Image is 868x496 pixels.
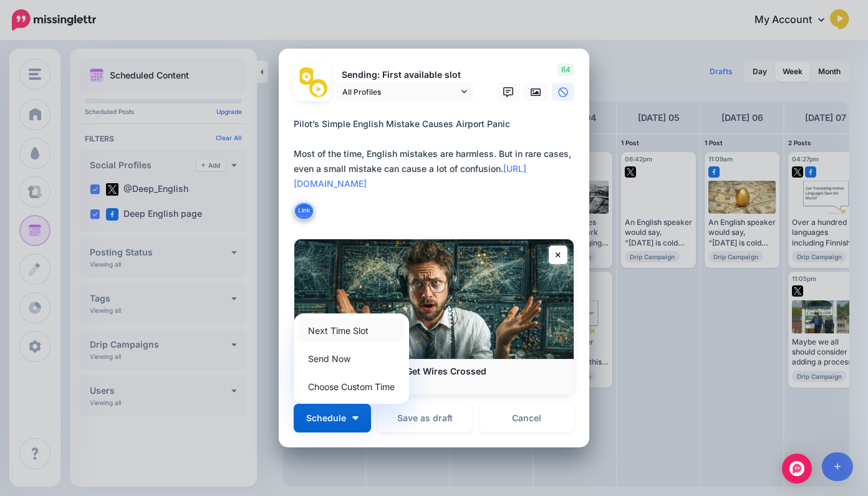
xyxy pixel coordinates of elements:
img: arrow-down-white.png [352,416,359,420]
p: [DOMAIN_NAME] [307,377,561,388]
img: 10557328_796008283777452_3749629977123871531_n-bsa34834.jpg [297,67,316,85]
img: Expression of the Day: Get Wires Crossed [294,239,574,359]
span: 84 [557,64,574,76]
img: ENNuNvEK-24209.png [309,79,327,97]
button: Schedule [294,404,371,432]
p: Sending: First available slot [336,68,473,82]
div: Pilot’s Simple English Mistake Causes Airport Panic Most of the time, English mistakes are harmle... [294,117,581,191]
a: Next Time Slot [299,318,404,343]
span: Schedule [306,414,346,422]
button: Link [294,201,314,220]
span: All Profiles [342,85,458,98]
button: Save as draft [377,404,473,432]
a: Cancel [479,404,574,432]
a: Send Now [299,346,404,371]
a: Choose Custom Time [299,374,404,399]
div: Schedule [294,313,409,404]
a: All Profiles [336,83,473,101]
div: Open Intercom Messenger [782,454,812,484]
